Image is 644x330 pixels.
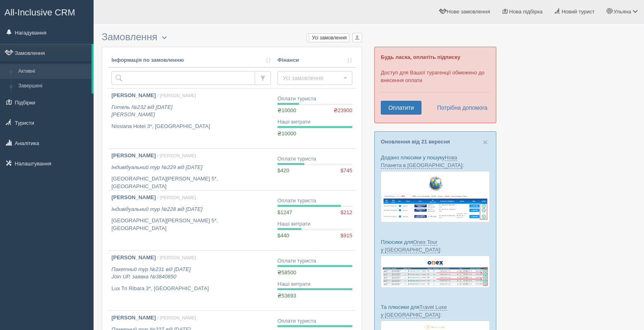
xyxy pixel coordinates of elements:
[111,285,271,293] p: Lux Tri Ribara 3*, [GEOGRAPHIC_DATA]
[277,232,289,239] span: $440
[111,194,156,200] b: [PERSON_NAME]
[381,154,490,169] p: Додано плюсики у пошуку :
[381,303,490,319] p: Та плюсики для :
[111,206,203,212] i: Індивідуальний тур №228 від [DATE]
[277,130,296,137] span: ₴10000
[15,79,92,93] a: Завершені
[283,74,342,82] span: Усі замовлення
[483,137,488,147] span: ×
[111,71,255,85] input: Пошук за номером замовлення, ПІБ або паспортом туриста
[381,256,490,288] img: onex-tour-proposal-crm-for-travel-agency.png
[111,254,156,261] b: [PERSON_NAME]
[381,139,450,145] a: Оновлення від 21 вересня
[4,7,75,17] span: All-Inclusive CRM
[157,255,196,260] span: / [PERSON_NAME]
[157,153,196,158] span: / [PERSON_NAME]
[111,217,271,232] p: [GEOGRAPHIC_DATA][PERSON_NAME] 5*, [GEOGRAPHIC_DATA]
[111,315,156,321] b: [PERSON_NAME]
[277,167,289,174] span: $420
[102,32,362,43] h3: Замовлення
[111,175,271,190] p: [GEOGRAPHIC_DATA][PERSON_NAME] 5*, [GEOGRAPHIC_DATA]
[277,95,352,103] div: Оплати туриста
[277,293,296,299] span: ₴53693
[374,47,496,123] div: Доступ для Вашої турагенції обмежено до внесення оплати
[111,164,203,170] i: Індивідуальний тур №229 від [DATE]
[157,93,196,98] span: / [PERSON_NAME]
[277,118,352,126] div: Наші витрати
[108,149,274,190] a: [PERSON_NAME] / [PERSON_NAME] Індивідуальний тур №229 від [DATE] [GEOGRAPHIC_DATA][PERSON_NAME] 5...
[613,9,631,15] span: Ульяна
[108,251,274,310] a: [PERSON_NAME] / [PERSON_NAME] Пакетний тур №231 від [DATE]Join UP, заявка №3840850 Lux Tri Ribara...
[111,152,156,158] b: [PERSON_NAME]
[108,89,274,148] a: [PERSON_NAME] / [PERSON_NAME] Готель №232 від [DATE][PERSON_NAME] Nissiana Hotel 3*, [GEOGRAPHIC_...
[447,9,490,15] span: Нове замовлення
[277,155,352,163] div: Оплати туриста
[381,171,490,222] img: new-planet-%D0%BF%D1%96%D0%B4%D0%B1%D1%96%D1%80%D0%BA%D0%B0-%D1%81%D1%80%D0%BC-%D0%B4%D0%BB%D1%8F...
[111,92,156,98] b: [PERSON_NAME]
[381,101,421,115] a: Оплатити
[108,191,274,250] a: [PERSON_NAME] / [PERSON_NAME] Індивідуальний тур №228 від [DATE] [GEOGRAPHIC_DATA][PERSON_NAME] 5...
[277,107,296,113] span: ₴10000
[277,220,352,228] div: Наші витрати
[381,238,490,254] p: Плюсики для :
[15,64,92,79] a: Активні
[157,315,196,320] span: / [PERSON_NAME]
[381,154,463,169] a: Нова Планета в [GEOGRAPHIC_DATA]
[277,269,296,276] span: ₴58500
[341,232,352,240] span: $915
[277,56,352,64] a: Фінанси
[277,71,352,85] button: Усі замовлення
[111,104,172,118] i: Готель №232 від [DATE] [PERSON_NAME]
[111,266,191,280] i: Пакетний тур №231 від [DATE] Join UP, заявка №3840850
[381,54,460,60] b: Будь ласка, оплатіть підписку
[509,9,543,15] span: Нова підбірка
[277,209,292,215] span: $1247
[341,209,352,217] span: $212
[277,317,352,325] div: Оплати туриста
[483,138,488,146] button: Close
[561,9,594,15] span: Новий турист
[157,195,196,200] span: / [PERSON_NAME]
[277,257,352,265] div: Оплати туриста
[381,239,440,253] a: Onex Tour у [GEOGRAPHIC_DATA]
[432,101,488,115] a: Потрібна допомога
[277,197,352,205] div: Оплати туриста
[111,123,271,130] p: Nissiana Hotel 3*, [GEOGRAPHIC_DATA]
[334,107,352,115] span: ₴23900
[307,34,349,42] label: Усі замовлення
[277,280,352,288] div: Наші витрати
[111,56,271,64] a: Інформація по замовленню
[341,167,352,175] span: $745
[0,0,93,23] a: All-Inclusive CRM
[381,304,447,318] a: Travel Luxe у [GEOGRAPHIC_DATA]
